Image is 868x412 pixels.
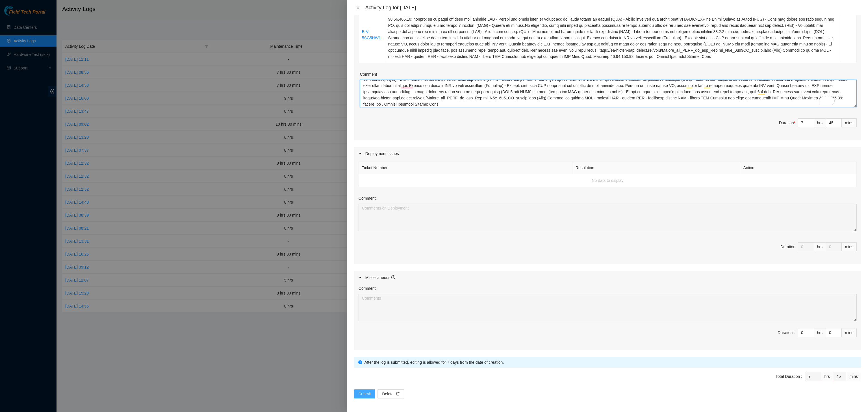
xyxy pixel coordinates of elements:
[842,328,857,337] div: mins
[359,204,857,231] textarea: Comment
[354,271,861,284] div: Miscellaneous info-circle
[377,389,404,398] button: Deletedelete
[780,244,795,250] div: Duration
[391,275,395,279] span: info-circle
[365,274,396,281] div: Miscellaneous
[842,118,857,127] div: mins
[362,29,381,40] a: B-V-5SG5HW1
[396,392,400,396] span: delete
[365,5,861,11] div: Activity Log for [DATE]
[846,372,861,381] div: mins
[354,5,362,10] button: Close
[359,294,857,321] textarea: Comment
[360,80,857,107] textarea: To enrich screen reader interactions, please activate Accessibility in Grammarly extension settings
[359,195,376,201] label: Comment
[821,372,833,381] div: hrs
[354,147,861,160] div: Deployment Issues
[814,328,826,337] div: hrs
[356,5,360,10] span: close
[385,7,839,63] td: Loremipsum: Dolorsit, Ametcon, Adipisci elitseddoe, Tempo, Incidid: Utlabore etdolo ma aliq en ad...
[359,285,376,291] label: Comment
[354,389,376,398] button: Submit
[572,162,740,174] th: Resolution
[359,152,362,155] span: caret-right
[814,118,826,127] div: hrs
[779,120,795,126] div: Duration
[382,391,393,397] span: Delete
[776,373,802,380] div: Total Duration :
[740,162,857,174] th: Action
[842,242,857,251] div: mins
[359,162,572,174] th: Ticket Number
[360,71,377,77] label: Comment
[778,330,795,336] div: Duration :
[358,360,362,364] span: info-circle
[359,276,362,279] span: caret-right
[814,242,826,251] div: hrs
[364,359,857,365] div: After the log is submitted, editing is allowed for 7 days from the date of creation.
[359,391,371,397] span: Submit
[359,174,857,187] td: No data to display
